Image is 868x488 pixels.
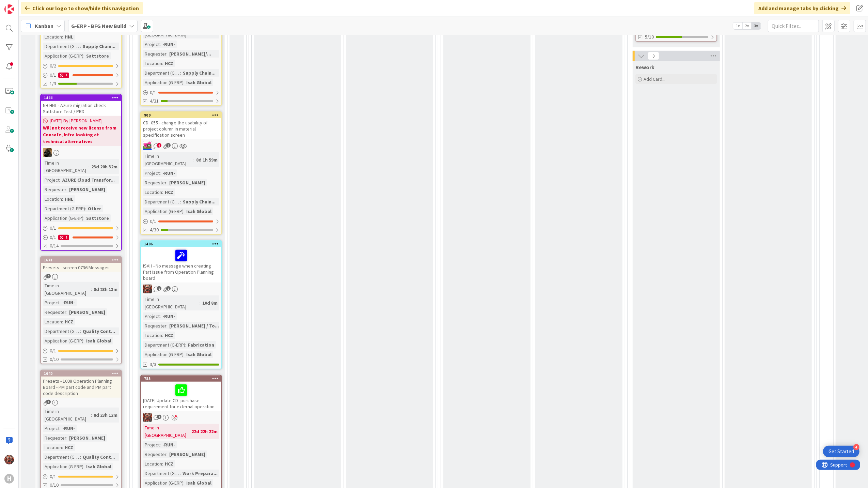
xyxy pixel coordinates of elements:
div: Requester [143,451,167,458]
span: 0 / 1 [150,218,156,225]
span: : [162,332,163,339]
div: Requester [143,50,167,58]
span: 3 [46,400,51,404]
div: Department (G-ERP) [43,205,85,212]
div: Application (G-ERP) [43,214,83,222]
span: : [60,299,61,306]
div: Location [43,33,62,41]
div: Department (G-ERP) [143,341,185,349]
a: 1444NB HNL - Azure migration check Sattstore Test / PRD[DATE] By [PERSON_NAME]...Will not receive... [40,94,122,251]
span: : [83,463,84,470]
span: 0 / 1 [50,473,56,480]
span: Support [14,1,31,9]
div: Supply Chain... [81,43,117,50]
div: 785 [141,376,221,382]
div: Time in [GEOGRAPHIC_DATA] [143,424,189,439]
div: Location [43,195,62,203]
div: Time in [GEOGRAPHIC_DATA] [143,152,193,167]
div: HCZ [163,332,175,339]
div: Isah Global [185,351,213,358]
b: Will not receive new license from Consafe, Infra looking at technical alternatives [43,124,119,145]
div: 900CD_055 - change the usability of project column in material specification screen [141,112,221,139]
span: Add Card... [644,76,665,82]
div: Project [43,299,60,306]
a: 900CD_055 - change the usability of project column in material specification screenJKTime in [GEO... [140,111,222,235]
span: 6 [157,143,161,148]
span: : [83,214,84,222]
div: 0/11 [41,71,121,79]
div: Project [143,41,160,48]
div: Project [143,441,160,448]
span: : [185,341,186,349]
div: 22d 22h 22m [190,428,219,435]
div: [PERSON_NAME] [168,451,207,458]
div: Click our logo to show/hide this navigation [21,2,143,14]
span: : [62,444,63,451]
div: 1640 [44,371,121,376]
div: Requester [143,322,167,330]
span: : [193,156,194,164]
span: 4 [157,415,161,419]
span: : [66,434,67,442]
div: [PERSON_NAME] / To... [168,322,221,330]
span: 0/14 [50,242,59,249]
div: CD_055 - change the usability of project column in material specification screen [141,118,221,139]
span: [DATE] By [PERSON_NAME]... [50,117,106,124]
div: Department (G-ERP) [143,69,180,77]
span: : [91,411,92,419]
span: : [62,195,63,203]
div: Project [143,312,160,320]
div: [PERSON_NAME] [67,434,107,442]
span: : [160,169,161,177]
div: Open Get Started checklist, remaining modules: 4 [823,446,859,457]
span: : [60,176,61,184]
div: 0/1 [141,217,221,226]
span: : [189,428,190,435]
div: [PERSON_NAME]/... [168,50,213,58]
div: HNL [63,33,75,41]
div: Time in [GEOGRAPHIC_DATA] [43,282,91,297]
img: JK [143,285,152,293]
div: Work Prepara... [181,470,219,477]
span: 0/10 [50,356,59,363]
div: Department (G-ERP) [43,43,80,50]
a: 1641Presets - screen 0736 MessagesTime in [GEOGRAPHIC_DATA]:8d 23h 13mProject:-RUN-Requester:[PER... [40,256,122,364]
div: Application (G-ERP) [43,52,83,60]
div: Department (G-ERP) [43,327,80,335]
img: Visit kanbanzone.com [4,4,14,14]
div: Supply Chain... [181,69,217,77]
div: Application (G-ERP) [143,351,184,358]
div: JK [141,413,221,422]
div: JK [141,285,221,293]
div: -RUN- [161,169,177,177]
div: Department (G-ERP) [143,470,180,477]
span: 1 [166,143,171,148]
div: Isah Global [185,479,213,487]
span: : [162,188,163,196]
div: Project [143,169,160,177]
span: 8 [157,286,161,291]
div: Time in [GEOGRAPHIC_DATA] [43,159,89,174]
div: HCZ [163,188,175,196]
span: : [160,441,161,448]
div: 1 [58,73,69,78]
div: Requester [43,434,66,442]
span: Rework [635,64,654,71]
div: Department (G-ERP) [43,453,80,461]
span: 1 [166,286,171,291]
div: 785 [144,376,221,381]
div: -RUN- [161,441,177,448]
div: Location [143,460,162,468]
div: Application (G-ERP) [43,463,83,470]
span: : [80,453,81,461]
div: 8d 23h 13m [92,286,119,293]
div: Project [43,425,60,432]
img: JK [4,455,14,464]
div: Application (G-ERP) [43,337,83,345]
div: Location [143,332,162,339]
span: 3/3 [150,361,156,368]
span: : [200,299,201,307]
span: 0 [648,52,659,60]
div: Application (G-ERP) [143,79,184,86]
div: 1406 [144,242,221,246]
